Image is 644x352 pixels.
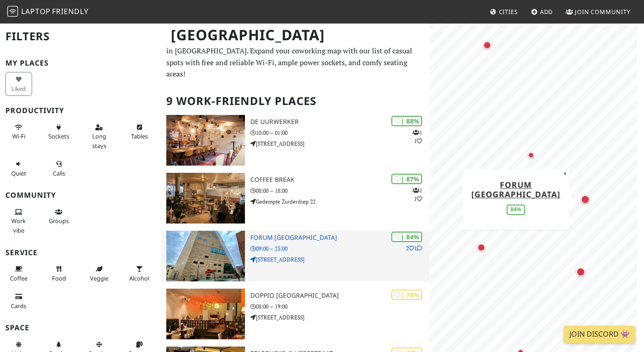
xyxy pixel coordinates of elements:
h1: [GEOGRAPHIC_DATA] [164,23,428,48]
a: Add [527,4,557,20]
span: Friendly [52,6,88,16]
span: Credit cards [11,302,26,310]
button: Coffee [5,262,32,285]
button: Food [46,262,72,285]
span: Quiet [11,169,26,177]
h2: Filters [5,23,155,50]
div: | 84% [391,232,422,242]
h3: My Places [5,59,155,67]
p: [STREET_ADDRESS] [250,139,429,148]
div: Map marker [526,150,536,161]
button: Work vibe [5,205,32,238]
span: Stable Wi-Fi [12,132,25,140]
div: 84% [507,205,525,215]
button: Wi-Fi [5,120,32,144]
p: 08:00 – 19:00 [250,302,429,311]
span: Long stays [92,132,106,149]
a: LaptopFriendly LaptopFriendly [7,4,89,20]
a: Doppio Groningen | 78% Doppio [GEOGRAPHIC_DATA] 08:00 – 19:00 [STREET_ADDRESS] [161,289,429,339]
button: Calls [46,157,72,181]
a: Forum [GEOGRAPHIC_DATA] [471,179,560,200]
a: Cities [486,4,522,20]
div: Map marker [481,39,493,51]
button: Close popup [561,169,569,179]
button: Groups [46,205,72,228]
div: Map marker [475,242,487,253]
h3: Doppio [GEOGRAPHIC_DATA] [250,292,429,300]
p: 08:00 – 18:00 [250,186,429,195]
p: 2 1 [406,244,422,252]
div: | 88% [391,116,422,126]
a: Forum Groningen | 84% 21 Forum [GEOGRAPHIC_DATA] 09:00 – 23:00 [STREET_ADDRESS] [161,231,429,281]
h3: Space [5,323,155,332]
span: Coffee [10,274,28,282]
img: Coffee Break [166,173,245,224]
span: Add [540,8,553,16]
button: Quiet [5,157,32,181]
a: Coffee Break | 87% 11 Coffee Break 08:00 – 18:00 Gedempte Zuiderdiep 22 [161,173,429,224]
span: Cities [499,8,518,16]
span: Video/audio calls [53,169,65,177]
button: Sockets [46,120,72,144]
h3: Community [5,191,155,200]
h3: De Uurwerker [250,118,429,126]
span: Veggie [90,274,108,282]
img: De Uurwerker [166,115,245,166]
a: Join Community [562,4,634,20]
a: De Uurwerker | 88% 11 De Uurwerker 10:00 – 01:00 [STREET_ADDRESS] [161,115,429,166]
p: 10:00 – 01:00 [250,128,429,137]
span: Alcohol [129,274,149,282]
p: [STREET_ADDRESS] [250,313,429,322]
span: Laptop [21,6,51,16]
p: 1 1 [413,186,422,203]
img: Doppio Groningen [166,289,245,339]
span: People working [11,217,26,234]
span: Work-friendly tables [131,132,148,140]
h3: Coffee Break [250,176,429,184]
button: Alcohol [126,262,153,285]
p: Gedempte Zuiderdiep 22 [250,197,429,206]
img: LaptopFriendly [7,6,18,17]
div: | 78% [391,290,422,300]
span: Join Community [575,8,630,16]
p: 1 1 [413,128,422,145]
button: Cards [5,289,32,313]
button: Long stays [86,120,113,153]
span: Food [52,274,66,282]
p: 09:00 – 23:00 [250,244,429,253]
h2: 9 Work-Friendly Places [166,87,424,115]
h3: Service [5,248,155,257]
div: Map marker [579,193,592,206]
span: Power sockets [48,132,69,140]
img: Forum Groningen [166,231,245,281]
h3: Forum [GEOGRAPHIC_DATA] [250,234,429,242]
h3: Productivity [5,106,155,115]
p: [STREET_ADDRESS] [250,255,429,264]
span: Group tables [49,217,69,225]
button: Veggie [86,262,113,285]
button: Tables [126,120,153,144]
div: | 87% [391,174,422,184]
